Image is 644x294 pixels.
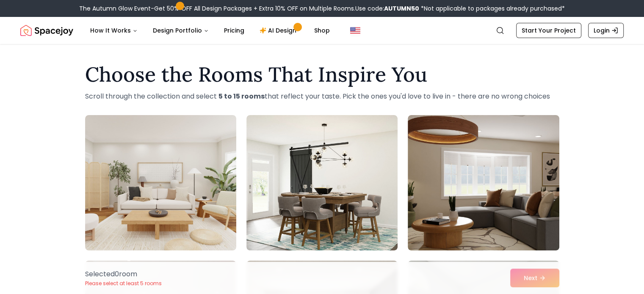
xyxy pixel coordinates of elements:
p: Scroll through the collection and select that reflect your taste. Pick the ones you'd love to liv... [85,91,559,102]
a: Spacejoy [20,22,73,39]
a: Start Your Project [516,23,581,38]
p: Selected 0 room [85,269,162,279]
a: Shop [307,22,337,39]
a: Pricing [217,22,251,39]
button: Design Portfolio [146,22,216,39]
span: Use code: [355,4,419,13]
img: Room room-2 [246,115,398,250]
img: Spacejoy Logo [20,22,73,39]
a: AI Design [253,22,306,39]
button: How It Works [83,22,144,39]
a: Login [588,23,624,38]
p: Please select at least 5 rooms [85,280,162,287]
h1: Choose the Rooms That Inspire You [85,64,559,85]
nav: Global [20,17,624,44]
img: Room room-3 [408,115,559,250]
b: AUTUMN50 [384,4,419,13]
div: The Autumn Glow Event-Get 50% OFF All Design Packages + Extra 10% OFF on Multiple Rooms. [79,4,565,13]
img: Room room-1 [85,115,236,250]
strong: 5 to 15 rooms [218,91,265,101]
img: United States [350,25,360,36]
nav: Main [83,22,337,39]
span: *Not applicable to packages already purchased* [419,4,565,13]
